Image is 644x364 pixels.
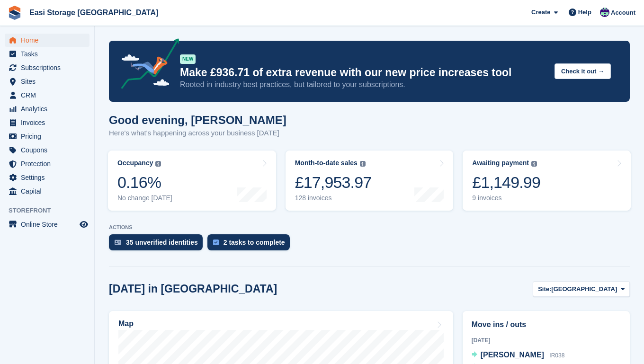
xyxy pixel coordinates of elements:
[463,151,631,211] a: Awaiting payment £1,149.99 9 invoices
[115,240,121,245] img: verify_identity-adf6edd0f0f0b5bbfe63781bf79b02c33cf7c696d77639b501bdc392416b5a36.svg
[109,283,277,295] h2: [DATE] in [GEOGRAPHIC_DATA]
[531,161,537,167] img: icon-info-grey-7440780725fd019a000dd9b08b2336e03edf1995a4989e88bcd33f0948082b44.svg
[295,159,358,167] div: Month-to-date sales
[481,351,544,359] span: [PERSON_NAME]
[472,159,529,167] div: Awaiting payment
[5,143,89,157] a: menu
[5,34,89,47] a: menu
[117,194,172,202] div: No change [DATE]
[5,130,89,143] a: menu
[109,224,630,231] p: ACTIONS
[295,173,372,192] div: £17,953.97
[21,47,78,61] span: Tasks
[108,151,276,211] a: Occupancy 0.16% No change [DATE]
[600,8,609,17] img: Steven Cusick
[286,151,454,211] a: Month-to-date sales £17,953.97 128 invoices
[213,240,219,245] img: task-75834270c22a3079a89374b754ae025e5fb1db73e45f91037f5363f120a921f8.svg
[555,63,611,79] button: Check it out →
[109,114,286,126] h1: Good evening, [PERSON_NAME]
[224,239,285,246] div: 2 tasks to complete
[21,61,78,74] span: Subscriptions
[5,47,89,61] a: menu
[21,143,78,157] span: Coupons
[295,194,372,202] div: 128 invoices
[611,8,635,18] span: Account
[5,218,89,231] a: menu
[21,116,78,129] span: Invoices
[126,239,198,246] div: 35 unverified identities
[180,80,547,90] p: Rooted in industry best practices, but tailored to your subscriptions.
[21,130,78,143] span: Pricing
[5,116,89,129] a: menu
[472,336,621,345] div: [DATE]
[5,185,89,198] a: menu
[538,284,551,294] span: Site:
[117,173,172,192] div: 0.16%
[533,281,630,297] button: Site: [GEOGRAPHIC_DATA]
[9,206,94,215] span: Storefront
[21,171,78,184] span: Settings
[551,284,617,294] span: [GEOGRAPHIC_DATA]
[5,61,89,74] a: menu
[21,34,78,47] span: Home
[180,54,196,64] div: NEW
[578,8,591,17] span: Help
[472,319,621,330] h2: Move ins / outs
[207,234,295,255] a: 2 tasks to complete
[21,102,78,115] span: Analytics
[117,159,153,167] div: Occupancy
[26,5,162,20] a: Easi Storage [GEOGRAPHIC_DATA]
[5,75,89,88] a: menu
[155,161,161,167] img: icon-info-grey-7440780725fd019a000dd9b08b2336e03edf1995a4989e88bcd33f0948082b44.svg
[21,89,78,102] span: CRM
[5,157,89,170] a: menu
[472,194,540,202] div: 9 invoices
[21,218,78,231] span: Online Store
[21,157,78,170] span: Protection
[180,66,547,80] p: Make £936.71 of extra revenue with our new price increases tool
[21,185,78,198] span: Capital
[78,219,89,230] a: Preview store
[109,128,286,139] p: Here's what's happening across your business [DATE]
[5,171,89,184] a: menu
[5,89,89,102] a: menu
[472,349,565,362] a: [PERSON_NAME] IR038
[5,102,89,115] a: menu
[21,75,78,88] span: Sites
[8,6,22,20] img: stora-icon-8386f47178a22dfd0bd8f6a31ec36ba5ce8667c1dd55bd0f319d3a0aa187defe.svg
[549,352,564,359] span: IR038
[113,38,179,92] img: price-adjustments-announcement-icon-8257ccfd72463d97f412b2fc003d46551f7dbcb40ab6d574587a9cd5c0d94...
[118,320,134,328] h2: Map
[531,8,550,17] span: Create
[472,173,540,192] div: £1,149.99
[109,234,207,255] a: 35 unverified identities
[360,161,366,167] img: icon-info-grey-7440780725fd019a000dd9b08b2336e03edf1995a4989e88bcd33f0948082b44.svg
